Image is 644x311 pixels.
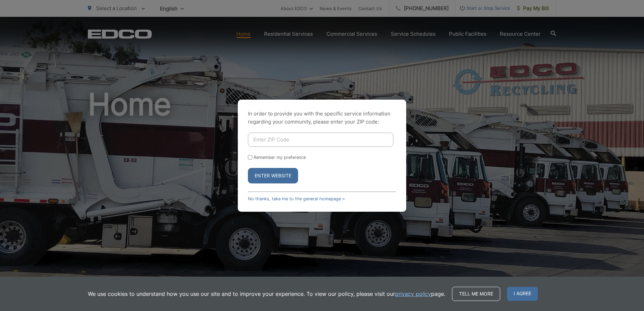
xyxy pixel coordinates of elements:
input: Enter ZIP Code [248,133,393,147]
a: privacy policy [395,290,431,298]
label: Remember my preference [254,155,306,160]
a: No thanks, take me to the general homepage > [248,196,345,201]
p: We use cookies to understand how you use our site and to improve your experience. To view our pol... [88,290,445,298]
a: Tell me more [452,287,500,301]
button: Enter Website [248,168,298,183]
p: In order to provide you with the specific service information regarding your community, please en... [248,110,396,126]
span: I agree [507,287,538,301]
